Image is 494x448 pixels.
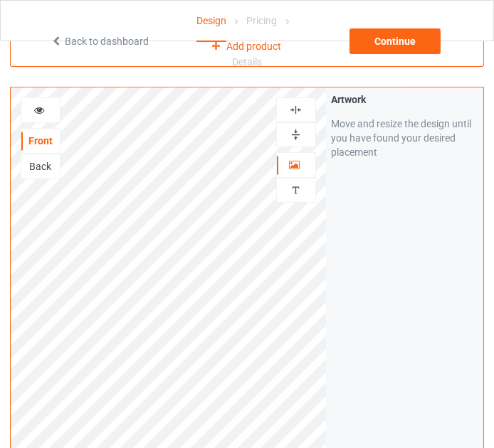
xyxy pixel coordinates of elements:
div: Artwork [331,92,478,107]
img: svg%3E%0A [289,103,303,117]
a: Back to dashboard [51,36,149,47]
div: Pricing [246,1,277,41]
img: svg%3E%0A [289,183,303,197]
div: Continue [350,28,441,54]
div: Move and resize the design until you have found your desired placement [331,117,478,159]
div: Details [232,42,262,82]
div: Front [21,134,60,148]
div: Add product [10,25,484,67]
div: Back [21,159,60,174]
div: Design [196,1,226,42]
img: svg%3E%0A [289,128,303,142]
